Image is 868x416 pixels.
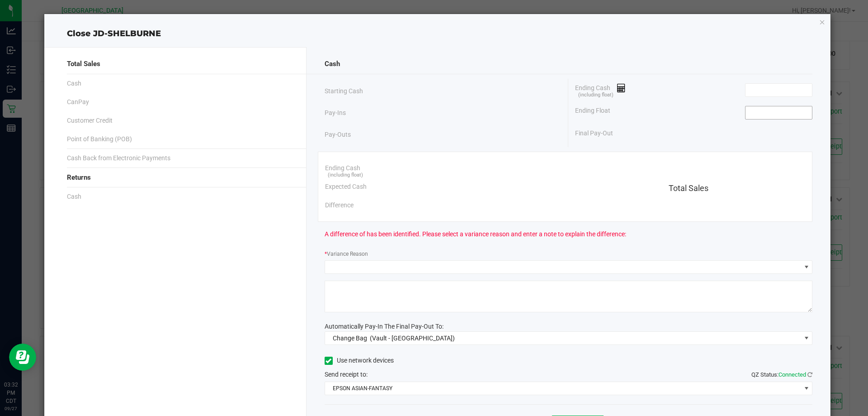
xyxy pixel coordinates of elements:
[325,250,368,258] label: Variance Reason
[325,108,346,118] span: Pay-Ins
[325,59,340,69] span: Cash
[325,182,367,191] span: Expected Cash
[9,344,36,371] iframe: Resource center
[67,97,89,107] span: CanPay
[67,59,100,69] span: Total Sales
[44,28,831,40] div: Close JD-SHELBURNE
[325,382,801,395] span: EPSON ASIAN-FANTASY
[67,192,81,201] span: Cash
[370,335,455,342] span: (Vault - [GEOGRAPHIC_DATA])
[325,371,368,378] span: Send receipt to:
[325,356,394,365] label: Use network devices
[67,79,81,88] span: Cash
[325,86,363,96] span: Starting Cash
[325,130,351,139] span: Pay-Outs
[67,116,113,125] span: Customer Credit
[578,91,613,99] span: (including float)
[778,371,806,378] span: Connected
[575,106,610,120] span: Ending Float
[325,201,354,210] span: Difference
[325,323,443,330] span: Automatically Pay-In The Final Pay-Out To:
[67,134,132,144] span: Point of Banking (POB)
[325,163,360,173] span: Ending Cash
[669,183,708,193] span: Total Sales
[328,172,363,179] span: (including float)
[575,83,626,97] span: Ending Cash
[325,230,626,239] span: A difference of has been identified. Please select a variance reason and enter a note to explain ...
[751,371,812,378] span: QZ Status:
[67,153,170,163] span: Cash Back from Electronic Payments
[67,168,288,187] div: Returns
[333,335,367,342] span: Change Bag
[575,129,613,138] span: Final Pay-Out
